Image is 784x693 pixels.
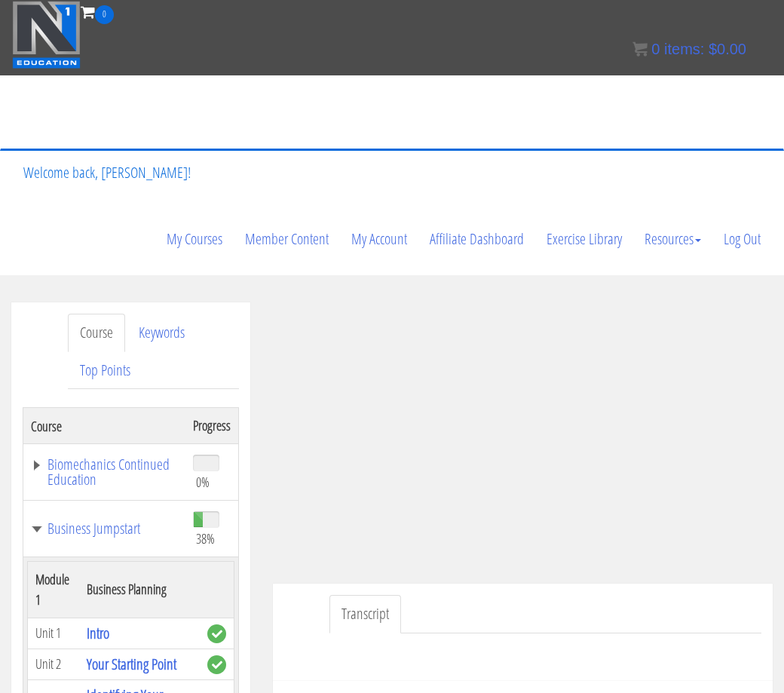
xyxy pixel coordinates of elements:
[535,203,633,275] a: Exercise Library
[470,69,553,143] a: Testimonials
[255,69,345,143] a: FREE Course
[234,203,340,275] a: Member Content
[709,41,717,57] span: $
[68,314,125,352] a: Course
[68,351,142,390] a: Top Points
[340,203,418,275] a: My Account
[79,561,200,618] th: Business Planning
[185,408,239,444] th: Progress
[28,561,80,618] th: Module 1
[81,2,114,22] a: 0
[709,41,746,57] bdi: 0.00
[127,314,197,352] a: Keywords
[664,41,704,57] span: items:
[196,530,215,547] span: 38%
[712,203,772,275] a: Log Out
[553,69,656,143] a: Trainer Directory
[632,41,746,57] a: 0 items: $0.00
[31,457,178,487] a: Biomechanics Continued Education
[632,41,648,57] img: icon11.png
[95,5,114,24] span: 0
[207,624,226,643] span: complete
[207,655,226,674] span: complete
[403,69,470,143] a: Why N1?
[87,654,176,674] a: Your Starting Point
[28,649,80,679] td: Unit 2
[329,595,401,633] a: Transcript
[345,69,403,143] a: Contact
[633,203,712,275] a: Resources
[201,69,255,143] a: Events
[656,69,772,143] a: Terms & Conditions
[127,69,201,143] a: Course List
[81,69,127,143] a: Certs
[12,143,202,203] p: Welcome back, [PERSON_NAME]!
[87,623,109,643] a: Intro
[23,408,185,444] th: Course
[28,618,80,649] td: Unit 1
[155,203,234,275] a: My Courses
[31,521,178,536] a: Business Jumpstart
[418,203,535,275] a: Affiliate Dashboard
[651,41,660,57] span: 0
[12,1,81,69] img: n1-education
[196,474,210,490] span: 0%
